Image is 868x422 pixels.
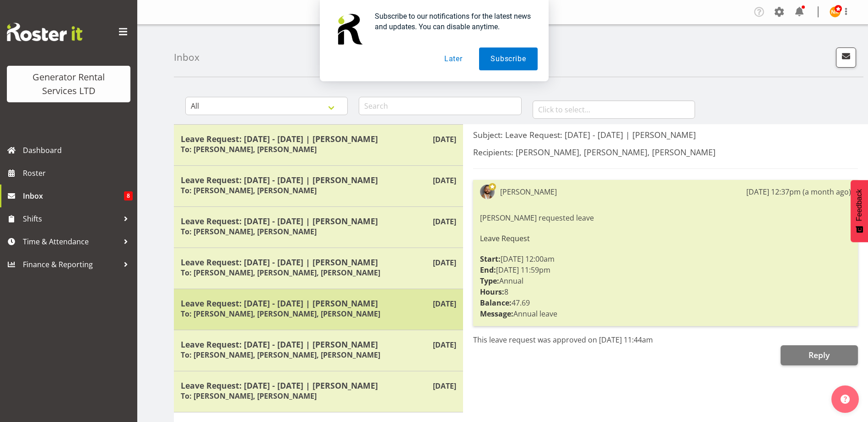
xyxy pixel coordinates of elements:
[473,147,858,157] h5: Recipients: [PERSON_NAME], [PERSON_NAME], [PERSON_NAME]
[480,234,851,243] h6: Leave Request
[181,134,456,144] h5: Leave Request: [DATE] - [DATE] | [PERSON_NAME]
[433,380,456,391] p: [DATE]
[16,70,121,98] div: Generator Rental Services LTD
[473,130,858,140] h5: Subject: Leave Request: [DATE] - [DATE] | [PERSON_NAME]
[855,189,863,221] span: Feedback
[851,180,868,242] button: Feedback - Show survey
[473,335,653,345] span: This leave request was approved on [DATE] 11:44am
[181,227,317,236] h6: To: [PERSON_NAME], [PERSON_NAME]
[781,345,858,365] button: Reply
[480,254,501,264] strong: Start:
[480,298,512,308] strong: Balance:
[433,216,456,227] p: [DATE]
[500,186,557,197] div: [PERSON_NAME]
[181,216,456,226] h5: Leave Request: [DATE] - [DATE] | [PERSON_NAME]
[181,268,380,277] h6: To: [PERSON_NAME], [PERSON_NAME], [PERSON_NAME]
[23,143,133,157] span: Dashboard
[841,395,850,404] img: help-xxl-2.png
[181,391,317,401] h6: To: [PERSON_NAME], [PERSON_NAME]
[181,339,456,349] h5: Leave Request: [DATE] - [DATE] | [PERSON_NAME]
[479,47,537,70] button: Subscribe
[23,166,133,180] span: Roster
[181,257,456,267] h5: Leave Request: [DATE] - [DATE] | [PERSON_NAME]
[480,265,496,275] strong: End:
[181,350,380,359] h6: To: [PERSON_NAME], [PERSON_NAME], [PERSON_NAME]
[809,349,830,360] span: Reply
[331,11,367,47] img: notification icon
[23,258,119,271] span: Finance & Reporting
[433,339,456,350] p: [DATE]
[480,287,504,297] strong: Hours:
[181,298,456,308] h5: Leave Request: [DATE] - [DATE] | [PERSON_NAME]
[533,100,695,119] input: Click to select...
[480,210,851,322] div: [PERSON_NAME] requested leave [DATE] 12:00am [DATE] 11:59pm Annual 8 47.69 Annual leave
[23,212,119,226] span: Shifts
[433,298,456,309] p: [DATE]
[124,191,133,200] span: 8
[23,235,119,248] span: Time & Attendance
[480,276,499,286] strong: Type:
[367,11,538,32] div: Subscribe to our notifications for the latest news and updates. You can disable anytime.
[480,185,495,199] img: sean-johnstone4fef95288b34d066b2c6be044394188f.png
[433,257,456,268] p: [DATE]
[181,145,317,154] h6: To: [PERSON_NAME], [PERSON_NAME]
[746,186,851,197] div: [DATE] 12:37pm (a month ago)
[433,47,474,70] button: Later
[181,186,317,195] h6: To: [PERSON_NAME], [PERSON_NAME]
[23,189,124,203] span: Inbox
[181,175,456,185] h5: Leave Request: [DATE] - [DATE] | [PERSON_NAME]
[181,380,456,390] h5: Leave Request: [DATE] - [DATE] | [PERSON_NAME]
[433,175,456,186] p: [DATE]
[480,309,513,319] strong: Message:
[181,309,380,318] h6: To: [PERSON_NAME], [PERSON_NAME], [PERSON_NAME]
[359,97,521,115] input: Search
[433,134,456,145] p: [DATE]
